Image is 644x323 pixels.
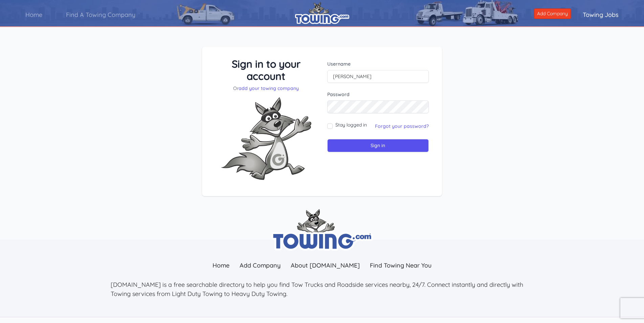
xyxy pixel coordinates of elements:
[215,58,317,82] h3: Sign in to your account
[14,5,54,24] a: Home
[327,91,429,98] label: Password
[295,2,349,24] img: logo.png
[534,8,571,19] a: Add Company
[365,258,437,273] a: Find Towing Near You
[54,5,147,24] a: Find A Towing Company
[327,139,429,152] input: Sign in
[215,85,317,92] p: Or
[239,85,299,91] a: add your towing company
[235,258,286,273] a: Add Company
[571,5,630,24] a: Towing Jobs
[286,258,365,273] a: About [DOMAIN_NAME]
[215,92,317,185] img: Fox-Excited.png
[335,121,367,128] label: Stay logged in
[327,61,429,67] label: Username
[111,280,534,298] p: [DOMAIN_NAME] is a free searchable directory to help you find Tow Trucks and Roadside services ne...
[271,209,373,251] img: towing
[375,123,429,129] a: Forgot your password?
[207,258,235,273] a: Home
